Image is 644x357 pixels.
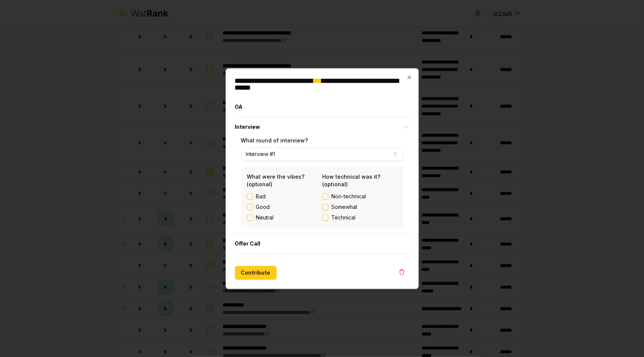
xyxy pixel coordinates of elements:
[331,193,366,200] span: Non-technical
[247,173,305,187] label: What were the vibes? (optional)
[241,137,308,144] label: What round of interview?
[331,214,355,221] span: Technical
[256,193,266,200] label: Bad
[256,214,274,221] label: Neutral
[235,266,277,280] button: Contribute
[235,97,410,117] button: OA
[322,173,380,187] label: How technical was it? (optional)
[322,193,328,199] button: Non-technical
[322,204,328,210] button: Somewhat
[235,117,410,137] button: Interview
[331,203,357,211] span: Somewhat
[235,234,410,253] button: Offer Call
[256,203,270,211] label: Good
[322,215,328,221] button: Technical
[235,137,410,233] div: Interview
